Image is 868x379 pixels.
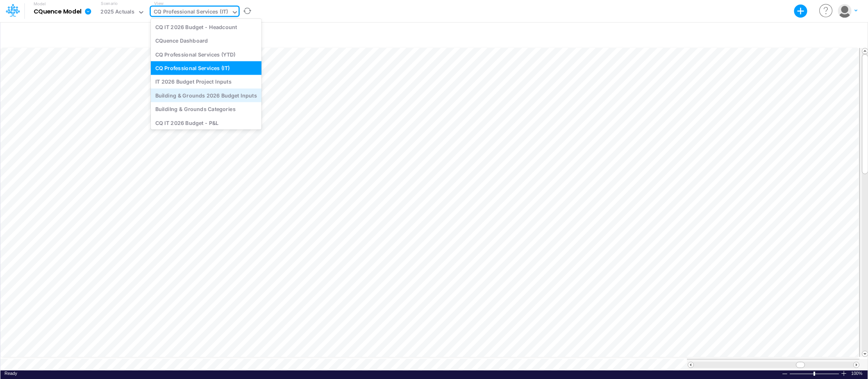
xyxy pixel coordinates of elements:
div: CQ Professional Services (YTD) [151,48,261,61]
div: 2025 Actuals [100,8,134,17]
span: 100% [851,370,863,377]
div: CQ IT 2026 Budget - P&L [151,116,261,129]
div: Zoom level [851,370,863,377]
label: Scenario [101,0,118,7]
div: In Ready mode [5,370,17,377]
div: CQ Professional Services (IT) [151,61,261,75]
div: CQ Professional Services (IT) [154,8,228,17]
div: Building & Grounds 2026 Budget Inputs [151,89,261,102]
div: CQuence Dashboard [151,34,261,48]
div: Zoom In [841,370,847,377]
div: CQ IT 2026 Budget - Headcount [151,20,261,34]
div: Buildilng & Grounds Categories [151,102,261,116]
div: Zoom Out [782,371,788,377]
b: CQuence Model [34,8,82,16]
div: IT 2026 Budget Project Inputs [151,75,261,89]
label: View [154,0,164,7]
span: Ready [5,371,17,376]
label: Model [34,2,46,7]
div: Zoom [813,372,815,376]
div: Zoom [789,370,841,377]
